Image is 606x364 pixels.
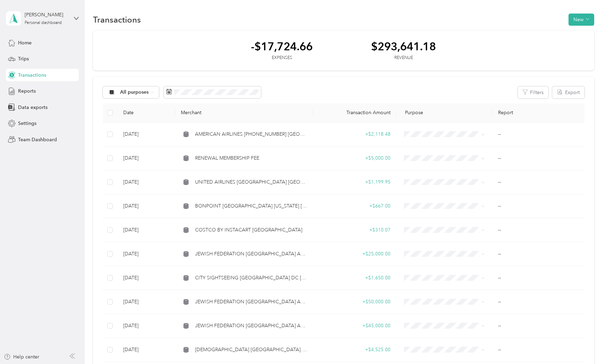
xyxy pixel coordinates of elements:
[319,274,390,282] div: + $1,650.00
[18,104,48,111] span: Data exports
[319,298,390,306] div: + $50,000.00
[195,298,308,306] span: JEWISH FEDERATION [GEOGRAPHIC_DATA] ANGELES [GEOGRAPHIC_DATA]
[493,242,584,266] td: --
[118,290,176,314] td: [DATE]
[313,103,396,122] th: Transaction Amount
[371,40,436,52] div: $293,641.18
[93,16,141,23] h1: Transactions
[118,266,176,290] td: [DATE]
[319,154,390,162] div: + $5,000.00
[195,250,308,258] span: JEWISH FEDERATION [GEOGRAPHIC_DATA] ANGELES [GEOGRAPHIC_DATA]
[493,146,584,170] td: --
[493,218,584,242] td: --
[195,154,259,162] span: RENEWAL MEMBERSHIP FEE
[319,130,390,138] div: + $2,118.48
[195,274,308,282] span: CITY SIGHTSEEING [GEOGRAPHIC_DATA] DC [GEOGRAPHIC_DATA]
[18,39,32,46] span: Home
[118,218,176,242] td: [DATE]
[118,194,176,218] td: [DATE]
[195,202,308,210] span: BONPOINT [GEOGRAPHIC_DATA] [US_STATE] [GEOGRAPHIC_DATA]
[493,338,584,362] td: --
[118,146,176,170] td: [DATE]
[493,170,584,194] td: --
[195,178,308,186] span: UNITED AIRLINES [GEOGRAPHIC_DATA] [GEOGRAPHIC_DATA]
[195,346,308,354] span: [DEMOGRAPHIC_DATA] [GEOGRAPHIC_DATA] [GEOGRAPHIC_DATA]
[118,314,176,338] td: [DATE]
[18,55,29,62] span: Trips
[251,55,313,61] div: Expenses
[552,86,584,99] button: Export
[493,122,584,146] td: --
[319,322,390,330] div: + $45,000.00
[195,130,308,138] span: AMERICAN AIRLINES [PHONE_NUMBER] [GEOGRAPHIC_DATA]
[118,170,176,194] td: [DATE]
[402,110,423,116] span: Purpose
[18,136,57,143] span: Team Dashboard
[4,353,39,361] button: Help center
[493,290,584,314] td: --
[120,90,149,95] span: All purposes
[118,103,176,122] th: Date
[25,11,68,18] div: [PERSON_NAME]
[18,71,46,79] span: Transactions
[195,322,308,330] span: JEWISH FEDERATION [GEOGRAPHIC_DATA] ANGELES [GEOGRAPHIC_DATA]
[319,178,390,186] div: + $1,199.95
[493,266,584,290] td: --
[118,242,176,266] td: [DATE]
[319,346,390,354] div: + $4,525.00
[493,103,584,122] th: Report
[493,194,584,218] td: --
[319,202,390,210] div: + $667.00
[371,55,436,61] div: Revenue
[18,120,36,127] span: Settings
[319,226,390,234] div: + $310.07
[175,103,313,122] th: Merchant
[569,14,594,26] button: New
[319,250,390,258] div: + $25,000.00
[493,314,584,338] td: --
[251,40,313,52] div: -$17,724.66
[118,122,176,146] td: [DATE]
[195,226,302,234] span: COSTCO BY INSTACART [GEOGRAPHIC_DATA]
[18,87,36,95] span: Reports
[118,338,176,362] td: [DATE]
[567,325,606,364] iframe: Everlance-gr Chat Button Frame
[25,21,62,25] div: Personal dashboard
[518,86,548,99] button: Filters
